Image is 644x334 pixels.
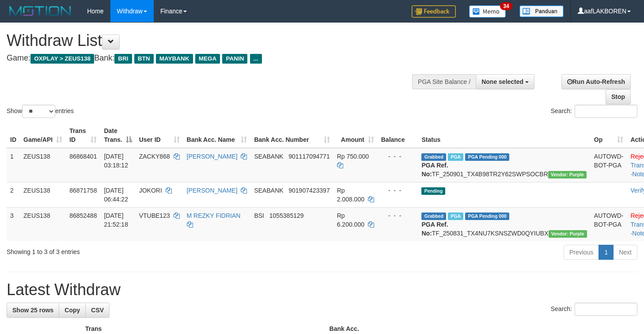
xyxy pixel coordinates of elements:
a: [PERSON_NAME] [187,153,238,160]
span: Marked by aafsolysreylen [448,213,463,220]
label: Show entries [7,105,74,118]
td: ZEUS138 [20,148,66,182]
span: MEGA [195,54,220,64]
span: [DATE] 21:52:18 [104,212,128,228]
label: Search: [551,303,637,316]
th: User ID: activate to sort column ascending [136,123,183,148]
div: - - - [381,152,415,161]
label: Search: [551,105,637,118]
span: BRI [114,54,132,64]
a: Copy [59,303,86,318]
td: TF_250831_TX4NU7KSNSZWD0QYIUBX [418,207,590,241]
span: 86871758 [69,187,97,194]
span: 86868401 [69,153,97,160]
th: Bank Acc. Name: activate to sort column ascending [183,123,251,148]
span: [DATE] 06:44:22 [104,187,128,203]
span: PANIN [222,54,247,64]
a: 1 [599,245,614,260]
b: PGA Ref. No: [421,221,448,237]
span: ZACKY868 [139,153,170,160]
a: Stop [606,89,631,104]
b: PGA Ref. No: [421,162,448,178]
div: PGA Site Balance / [412,74,476,89]
span: 34 [500,2,512,10]
th: Trans ID: activate to sort column ascending [66,123,100,148]
span: ... [250,54,262,64]
span: BSI [254,212,264,219]
span: Rp 750.000 [337,153,369,160]
td: ZEUS138 [20,207,66,241]
th: Bank Acc. Number: activate to sort column ascending [250,123,333,148]
div: Showing 1 to 3 of 3 entries [7,244,262,256]
span: None selected [481,78,523,85]
span: BTN [134,54,154,64]
span: Rp 6.200.000 [337,212,364,228]
td: 1 [7,148,20,182]
span: JOKORI [139,187,162,194]
th: Op: activate to sort column ascending [591,123,627,148]
td: TF_250901_TX4B98TR2Y62SWPSOCBR [418,148,590,182]
div: - - - [381,186,415,195]
span: SEABANK [254,153,283,160]
th: Status [418,123,590,148]
th: Game/API: activate to sort column ascending [20,123,66,148]
span: Pending [421,187,445,195]
input: Search: [575,105,637,118]
span: MAYBANK [156,54,193,64]
span: Marked by aaftrukkakada [448,153,463,161]
select: Showentries [22,105,55,118]
a: Next [613,245,637,260]
h4: Game: Bank: [7,54,420,63]
th: Amount: activate to sort column ascending [333,123,378,148]
a: Run Auto-Refresh [561,74,631,89]
span: Copy 901117094771 to clipboard [288,153,330,160]
span: OXPLAY > ZEUS138 [30,54,94,64]
span: 86852488 [69,212,97,219]
a: M REZKY FIDRIAN [187,212,241,219]
th: ID [7,123,20,148]
span: Copy [64,307,80,314]
a: CSV [85,303,110,318]
img: Button%20Memo.svg [469,5,506,18]
span: CSV [91,307,104,314]
a: Previous [564,245,599,260]
h1: Latest Withdraw [7,281,637,299]
span: Vendor URL: https://trx4.1velocity.biz [548,171,587,178]
span: VTUBE123 [139,212,170,219]
h1: Withdraw List [7,32,420,49]
td: 3 [7,207,20,241]
span: [DATE] 03:18:12 [104,153,128,169]
span: Show 25 rows [12,307,53,314]
td: AUTOWD-BOT-PGA [591,148,627,182]
input: Search: [575,303,637,316]
th: Date Trans.: activate to sort column descending [100,123,135,148]
span: Grabbed [421,213,446,220]
a: Show 25 rows [7,303,59,318]
span: Vendor URL: https://trx4.1velocity.biz [549,230,587,238]
td: ZEUS138 [20,182,66,207]
span: Rp 2.008.000 [337,187,364,203]
span: Copy 1055385129 to clipboard [269,212,304,219]
td: 2 [7,182,20,207]
a: [PERSON_NAME] [187,187,238,194]
img: Feedback.jpg [412,5,456,18]
span: PGA Pending [465,153,509,161]
button: None selected [476,74,534,89]
span: Copy 901907423397 to clipboard [288,187,330,194]
span: SEABANK [254,187,283,194]
span: PGA Pending [465,213,509,220]
div: - - - [381,211,415,220]
td: AUTOWD-BOT-PGA [591,207,627,241]
img: MOTION_logo.png [7,4,74,18]
img: panduan.png [519,5,564,17]
span: Grabbed [421,153,446,161]
th: Balance [378,123,418,148]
